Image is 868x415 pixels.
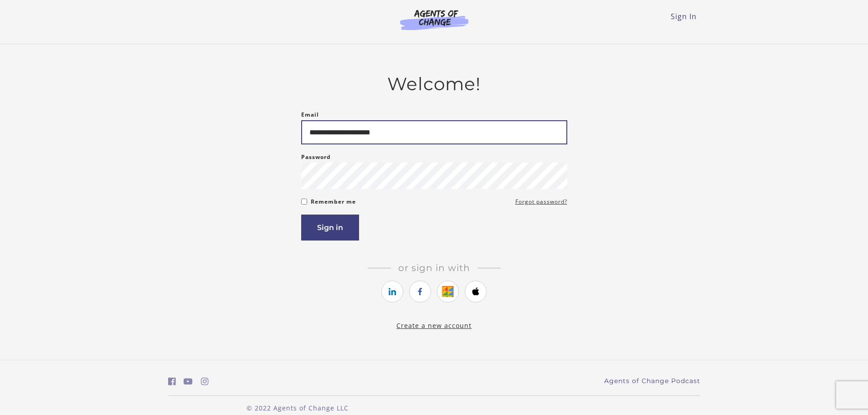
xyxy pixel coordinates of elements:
[671,11,697,21] a: Sign In
[168,377,176,386] i: https://www.facebook.com/groups/aswbtestprep (Open in a new window)
[409,281,431,302] a: https://courses.thinkific.com/users/auth/facebook?ss%5Breferral%5D=&ss%5Buser_return_to%5D=&ss%5B...
[184,377,193,386] i: https://www.youtube.com/c/AgentsofChangeTestPrepbyMeaganMitchell (Open in a new window)
[396,321,472,330] a: Create a new account
[301,152,331,163] label: Password
[301,73,567,95] h2: Welcome!
[465,281,487,302] a: https://courses.thinkific.com/users/auth/apple?ss%5Breferral%5D=&ss%5Buser_return_to%5D=&ss%5Bvis...
[515,196,567,207] a: Forgot password?
[168,375,176,388] a: https://www.facebook.com/groups/aswbtestprep (Open in a new window)
[168,403,427,413] p: © 2022 Agents of Change LLC
[201,375,209,388] a: https://www.instagram.com/agentsofchangeprep/ (Open in a new window)
[301,109,319,120] label: Email
[391,262,478,273] span: Or sign in with
[381,281,403,302] a: https://courses.thinkific.com/users/auth/linkedin?ss%5Breferral%5D=&ss%5Buser_return_to%5D=&ss%5B...
[604,376,700,386] a: Agents of Change Podcast
[184,375,193,388] a: https://www.youtube.com/c/AgentsofChangeTestPrepbyMeaganMitchell (Open in a new window)
[201,377,209,386] i: https://www.instagram.com/agentsofchangeprep/ (Open in a new window)
[437,281,459,302] a: https://courses.thinkific.com/users/auth/google?ss%5Breferral%5D=&ss%5Buser_return_to%5D=&ss%5Bvi...
[390,9,478,30] img: Agents of Change Logo
[301,215,359,241] button: Sign in
[311,196,356,207] label: Remember me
